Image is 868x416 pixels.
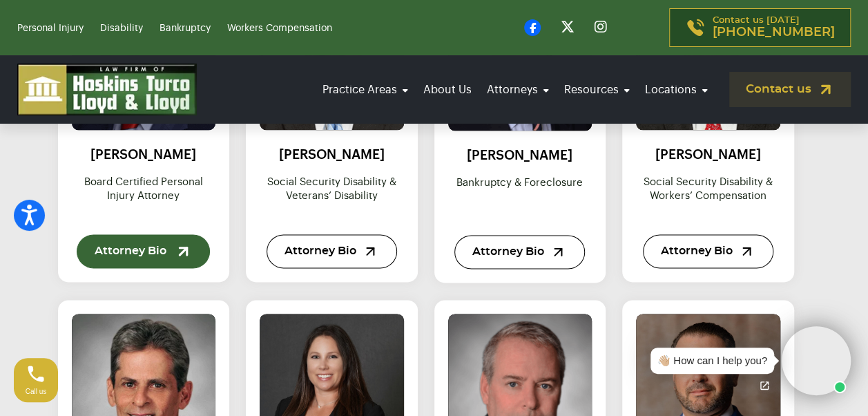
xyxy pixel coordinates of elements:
[90,148,196,161] a: [PERSON_NAME]
[17,23,84,33] a: Personal Injury
[77,234,210,268] a: Attorney Bio
[641,70,712,109] a: Locations
[17,64,197,115] img: logo
[419,70,476,109] a: About Us
[643,234,773,268] a: Attorney Bio
[260,176,404,217] p: social security disability & veterans’ disability
[657,353,767,369] div: 👋🏼 How can I help you?
[560,70,634,109] a: Resources
[100,23,143,33] a: Disability
[467,149,572,162] a: [PERSON_NAME]
[713,26,835,39] span: [PHONE_NUMBER]
[454,235,585,269] a: Attorney Bio
[279,148,385,161] a: [PERSON_NAME]
[227,23,332,33] a: Workers Compensation
[713,16,835,39] p: Contact us [DATE]
[750,371,779,400] a: Open chat
[26,388,47,395] span: Call us
[636,176,780,217] p: Social security disability & workers’ compensation
[669,8,851,47] a: Contact us [DATE][PHONE_NUMBER]
[318,70,412,109] a: Practice Areas
[448,176,592,218] p: Bankruptcy & foreclosure
[160,23,211,33] a: Bankruptcy
[729,72,851,107] a: Contact us
[655,148,761,161] a: [PERSON_NAME]
[267,234,397,268] a: Attorney Bio
[72,176,216,217] p: Board Certified Personal Injury Attorney
[483,70,553,109] a: Attorneys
